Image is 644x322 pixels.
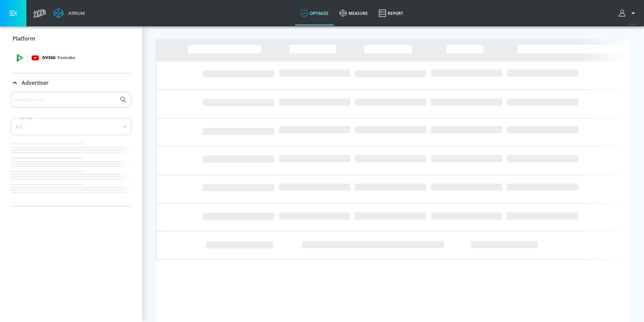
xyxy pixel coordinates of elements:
[53,8,85,18] a: Atrium
[42,54,75,61] p: DV360:
[11,29,131,48] div: Platform
[57,54,75,61] p: Youtube
[373,1,409,25] a: Report
[66,10,85,16] div: Atrium
[11,92,131,206] div: Advertiser
[295,1,334,25] a: optimize
[11,48,131,68] div: DV360: Youtube
[14,95,116,104] input: Search by name
[11,118,131,135] div: A-Z
[22,79,49,86] p: Advertiser
[11,73,131,92] div: Advertiser
[19,116,34,120] label: Sort By
[11,141,131,206] nav: list of Advertiser
[334,1,373,25] a: measure
[628,22,637,26] span: v 4.24.0
[13,35,35,42] p: Platform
